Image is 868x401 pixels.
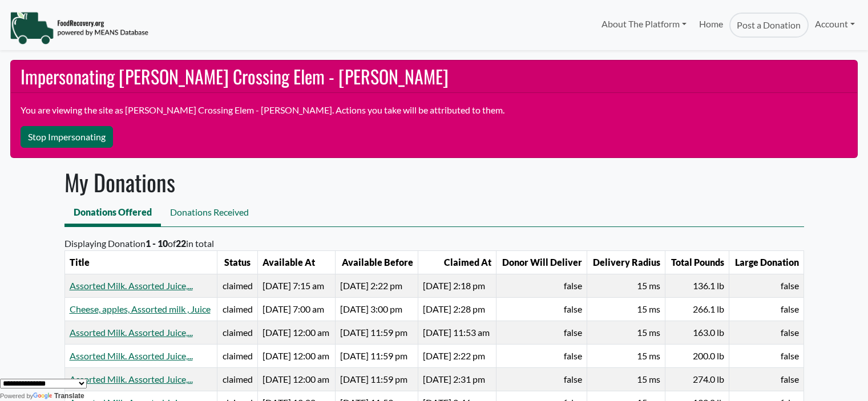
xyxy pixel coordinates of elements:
[729,368,804,391] td: false
[336,321,418,345] td: 2024-05-25 03:59:00 UTC
[665,251,729,274] th: Total Pounds
[336,251,418,274] th: Available Before
[70,280,193,291] a: Assorted Milk. Assorted Juice,...
[587,274,665,298] td: 15 ms
[217,368,258,391] td: claimed
[729,298,804,321] td: false
[217,345,258,368] td: claimed
[258,251,336,274] th: Available At
[729,321,804,345] td: false
[64,201,161,226] a: Donations Offered
[217,274,258,298] td: claimed
[217,321,258,345] td: claimed
[418,274,496,298] td: 2024-12-09 19:18:37 UTC
[587,298,665,321] td: 15 ms
[665,368,729,391] td: 274.0 lb
[258,298,336,321] td: 2024-11-11 12:00:00 UTC
[496,368,587,391] td: false
[496,298,587,321] td: false
[21,103,847,117] p: You are viewing the site as [PERSON_NAME] Crossing Elem - [PERSON_NAME]. Actions you take will be...
[665,274,729,298] td: 136.1 lb
[693,13,729,38] a: Home
[70,327,193,338] a: Assorted Milk. Assorted Juice,...
[146,238,168,249] b: 1 - 10
[33,392,54,400] img: Google Translate
[496,345,587,368] td: false
[729,345,804,368] td: false
[587,345,665,368] td: 15 ms
[587,368,665,391] td: 15 ms
[729,274,804,298] td: false
[70,303,211,314] a: Cheese, apples, Assorted milk , Juice
[496,274,587,298] td: false
[217,298,258,321] td: claimed
[665,321,729,345] td: 163.0 lb
[665,298,729,321] td: 266.1 lb
[258,368,336,391] td: 2024-05-02 04:00:00 UTC
[336,298,418,321] td: 2024-11-12 20:00:00 UTC
[729,13,808,38] a: Post a Donation
[595,13,692,35] a: About The Platform
[64,298,217,321] td: Cheese, apples, Assorted milk , Juice
[336,368,418,391] td: 2024-05-04 03:59:00 UTC
[10,11,148,45] img: NavigationLogo_FoodRecovery-91c16205cd0af1ed486a0f1a7774a6544ea792ac00100771e7dd3ec7c0e58e41.png
[809,13,861,35] a: Account
[70,350,193,361] a: Assorted Milk. Assorted Juice,...
[21,126,113,148] button: Stop Impersonating
[64,345,217,368] td: Assorted Milk. Assorted Juice, Cheese, Fruit cup
[418,321,496,345] td: 2024-05-23 15:53:52 UTC
[64,274,217,298] td: Assorted Milk. Assorted Juice, Cheese, Fruit cup, , apple sliced
[418,298,496,321] td: 2024-11-11 19:28:52 UTC
[258,321,336,345] td: 2024-05-24 04:00:00 UTC
[418,368,496,391] td: 2024-05-02 18:31:23 UTC
[258,345,336,368] td: 2024-05-09 04:00:00 UTC
[70,374,193,384] a: Assorted Milk. Assorted Juice,...
[33,392,84,400] a: Translate
[336,274,418,298] td: 2024-12-11 19:22:00 UTC
[665,345,729,368] td: 200.0 lb
[418,251,496,274] th: Claimed At
[418,345,496,368] td: 2024-05-09 18:22:47 UTC
[64,251,217,274] th: Title
[496,321,587,345] td: false
[64,168,804,196] h1: My Donations
[336,345,418,368] td: 2024-05-11 03:59:00 UTC
[587,321,665,345] td: 15 ms
[11,60,858,93] h2: Impersonating [PERSON_NAME] Crossing Elem - [PERSON_NAME]
[729,251,804,274] th: Large Donation
[258,274,336,298] td: 2024-12-10 12:15:00 UTC
[64,321,217,345] td: Assorted Milk. Assorted Juice, Cheese, Fruit cup
[217,251,258,274] th: Status
[64,368,217,391] td: Assorted Milk. Assorted Juice, Cheese, Fruit cup
[496,251,587,274] th: Donor Will Deliver
[587,251,665,274] th: Delivery Radius
[176,238,186,249] b: 22
[161,201,258,226] a: Donations Received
